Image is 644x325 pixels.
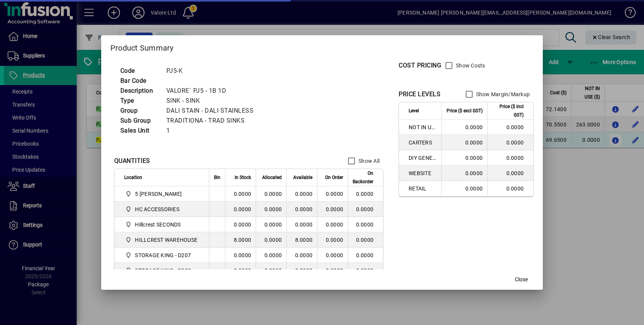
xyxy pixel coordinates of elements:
[409,169,437,177] span: WEBSITE
[163,96,263,106] td: SINK - SINK
[256,217,286,232] td: 0.0000
[293,173,312,182] span: Available
[487,166,533,181] td: 0.0000
[256,232,286,248] td: 0.0000
[492,102,524,119] span: Price ($ incl GST)
[286,217,317,232] td: 0.0000
[214,173,220,182] span: Bin
[225,248,256,263] td: 0.0000
[487,181,533,196] td: 0.0000
[286,248,317,263] td: 0.0000
[124,220,200,229] span: Hillcrest SECONDS
[135,205,179,213] span: HC ACCESSORIES
[326,252,343,258] span: 0.0000
[447,107,483,115] span: Price ($ excl GST)
[409,185,437,192] span: RETAIL
[441,166,487,181] td: 0.0000
[409,107,419,115] span: Level
[325,173,343,182] span: On Order
[353,169,373,186] span: On Backorder
[409,123,437,131] span: NOT IN USE
[399,61,441,70] div: COST PRICING
[326,206,343,212] span: 0.0000
[124,235,200,245] span: HILLCREST WAREHOUSE
[163,126,263,136] td: 1
[135,251,191,259] span: STORAGE KING - D207
[256,248,286,263] td: 0.0000
[124,251,200,260] span: STORAGE KING - D207
[348,248,383,263] td: 0.0000
[326,237,343,243] span: 0.0000
[124,173,142,182] span: Location
[124,205,200,214] span: HC ACCESSORIES
[256,202,286,217] td: 0.0000
[348,263,383,278] td: 0.0000
[286,186,317,202] td: 0.0000
[454,62,485,69] label: Show Costs
[515,276,528,284] span: Close
[117,86,163,96] td: Description
[487,120,533,135] td: 0.0000
[135,267,191,274] span: STORAGE KING - D208
[357,157,379,165] label: Show All
[326,191,343,197] span: 0.0000
[256,263,286,278] td: 0.0000
[235,173,251,182] span: In Stock
[163,116,263,126] td: TRADITIONA - TRAD SINKS
[225,202,256,217] td: 0.0000
[441,120,487,135] td: 0.0000
[441,135,487,150] td: 0.0000
[256,186,286,202] td: 0.0000
[262,173,282,182] span: Allocated
[441,181,487,196] td: 0.0000
[117,76,163,86] td: Bar Code
[348,186,383,202] td: 0.0000
[348,232,383,248] td: 0.0000
[225,232,256,248] td: 8.0000
[475,90,530,98] label: Show Margin/Markup
[124,189,200,199] span: 5 Colombo Hamilton
[326,222,343,228] span: 0.0000
[399,90,440,99] div: PRICE LEVELS
[509,273,534,287] button: Close
[117,96,163,106] td: Type
[117,116,163,126] td: Sub Group
[348,217,383,232] td: 0.0000
[487,150,533,166] td: 0.0000
[135,236,197,244] span: HILLCREST WAREHOUSE
[441,150,487,166] td: 0.0000
[326,268,343,274] span: 0.0000
[124,266,200,275] span: STORAGE KING - D208
[225,263,256,278] td: 0.0000
[114,156,150,166] div: QUANTITIES
[409,154,437,162] span: DIY GENERAL
[117,106,163,116] td: Group
[163,106,263,116] td: DALI STAIN - DALI STAINLESS
[286,263,317,278] td: 0.0000
[117,66,163,76] td: Code
[286,232,317,248] td: 8.0000
[409,139,437,146] span: CARTERS
[286,202,317,217] td: 0.0000
[135,190,182,198] span: 5 [PERSON_NAME]
[487,135,533,150] td: 0.0000
[135,221,181,228] span: Hillcrest SECONDS
[163,66,263,76] td: PJ5-K
[117,126,163,136] td: Sales Unit
[163,86,263,96] td: VALORE` PJ5 - 1B 1D
[101,35,543,57] h2: Product Summary
[225,186,256,202] td: 0.0000
[348,202,383,217] td: 0.0000
[225,217,256,232] td: 0.0000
